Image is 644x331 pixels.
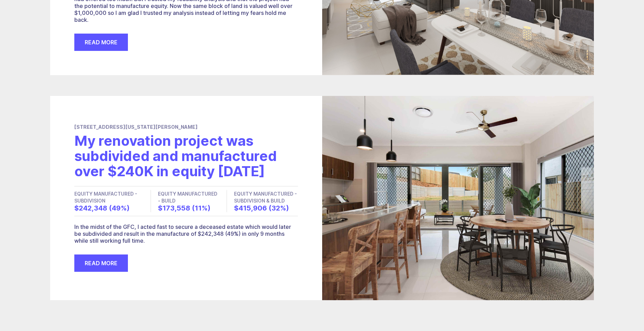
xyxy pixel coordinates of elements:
span: $173,558 (11%) [158,204,211,212]
a: Read More [74,254,128,272]
a: Read More [74,34,128,51]
span: EQUITY MANUFACTURED - SUBDIVISION [74,191,137,204]
span: EQUITY MANUFACTURED - SUBDIVISION & BUILD [234,191,297,204]
h2: My renovation project was subdivided and manufactured over $240K in equity [DATE] [74,133,298,179]
span: $242,348 (49%) [74,204,130,212]
p: In the midst of the GFC, I acted fast to secure a deceased estate which would later be subdivided... [74,223,298,244]
span: [STREET_ADDRESS][US_STATE][PERSON_NAME] [74,124,198,130]
span: $415,906 (32%) [234,204,289,212]
span: EQUITY MANUFACTURED - BUILD [158,191,217,204]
